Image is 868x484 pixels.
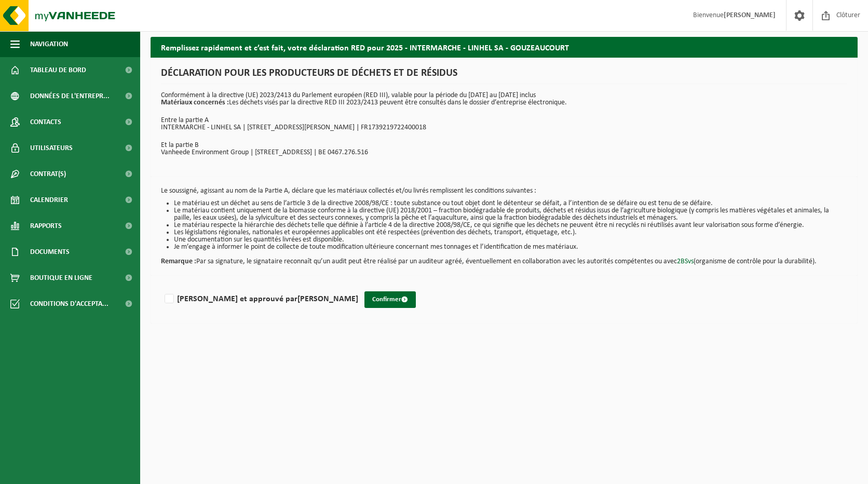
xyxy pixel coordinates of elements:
li: Je m’engage à informer le point de collecte de toute modification ultérieure concernant mes tonna... [174,244,847,251]
p: INTERMARCHE - LINHEL SA | [STREET_ADDRESS][PERSON_NAME] | FR1739219722400018 [161,124,847,131]
li: Les législations régionales, nationales et européennes applicables ont été respectées (prévention... [174,229,847,236]
strong: Matériaux concernés : [161,99,229,106]
span: Documents [30,239,70,265]
label: [PERSON_NAME] et approuvé par [162,291,358,307]
p: Entre la partie A [161,117,847,124]
h2: Remplissez rapidement et c’est fait, votre déclaration RED pour 2025 - INTERMARCHE - LINHEL SA - ... [151,37,858,57]
p: Vanheede Environment Group | [STREET_ADDRESS] | BE 0467.276.516 [161,149,847,156]
span: Navigation [30,31,68,57]
span: Utilisateurs [30,135,73,161]
p: Par sa signature, le signataire reconnaît qu’un audit peut être réalisé par un auditeur agréé, év... [161,251,847,265]
p: Le soussigné, agissant au nom de la Partie A, déclare que les matériaux collectés et/ou livrés re... [161,187,847,195]
strong: [PERSON_NAME] [724,11,776,19]
span: Rapports [30,213,62,239]
span: Calendrier [30,187,68,213]
span: Boutique en ligne [30,265,92,291]
a: 2BSvs [677,258,694,265]
li: Le matériau respecte la hiérarchie des déchets telle que définie à l’article 4 de la directive 20... [174,222,847,229]
p: Et la partie B [161,142,847,149]
strong: Remarque : [161,258,196,265]
strong: [PERSON_NAME] [297,295,358,303]
button: Confirmer [364,291,416,308]
span: Conditions d'accepta... [30,291,108,317]
li: Une documentation sur les quantités livrées est disponible. [174,236,847,244]
span: Tableau de bord [30,57,86,83]
span: Contacts [30,109,61,135]
li: Le matériau est un déchet au sens de l’article 3 de la directive 2008/98/CE : toute substance ou ... [174,200,847,207]
h1: DÉCLARATION POUR LES PRODUCTEURS DE DÉCHETS ET DE RÉSIDUS [161,68,847,84]
li: Le matériau contient uniquement de la biomasse conforme à la directive (UE) 2018/2001 – fraction ... [174,207,847,222]
span: Contrat(s) [30,161,66,187]
span: Données de l'entrepr... [30,83,110,109]
p: Conformément à la directive (UE) 2023/2413 du Parlement européen (RED III), valable pour la pério... [161,92,847,106]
